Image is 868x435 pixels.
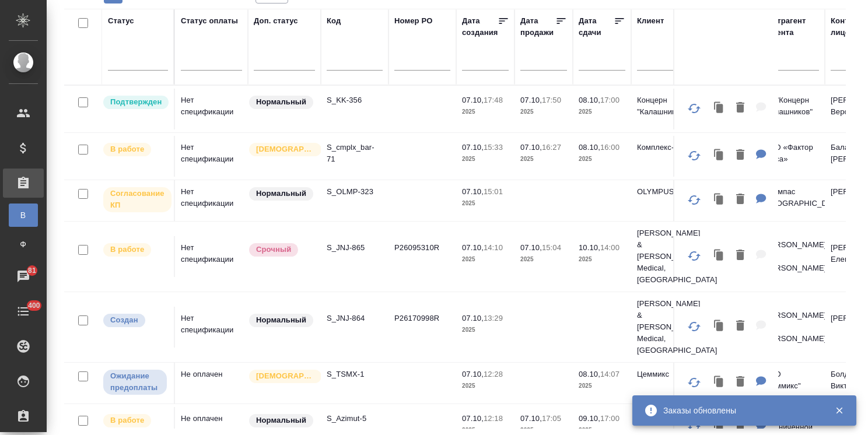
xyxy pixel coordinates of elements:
[175,307,248,348] td: Нет спецификации
[462,243,484,252] p: 07.10,
[256,370,314,382] p: [DEMOGRAPHIC_DATA]
[600,143,619,152] p: 16:00
[579,143,600,152] p: 08.10,
[394,15,432,27] div: Номер PO
[637,15,664,27] div: Клиент
[520,15,555,38] div: Дата продажи
[600,243,619,252] p: 14:00
[484,187,503,196] p: 15:01
[108,15,134,27] div: Статус
[327,142,383,165] p: S_cmplx_bar-71
[388,307,456,348] td: P26170998R
[21,300,47,311] span: 400
[579,380,625,392] p: 2025
[175,180,248,221] td: Нет спецификации
[579,243,600,252] p: 10.10,
[327,413,383,425] p: S_Azimut-5
[708,96,730,120] button: Клонировать
[827,405,851,416] button: Закрыть
[256,143,314,155] p: [DEMOGRAPHIC_DATA]
[763,186,819,209] p: Олимпас [GEOGRAPHIC_DATA]
[327,369,383,380] p: S_TSMX-1
[462,187,484,196] p: 07.10,
[102,413,168,429] div: Выставляет ПМ после принятия заказа от КМа
[579,15,614,38] div: Дата сдачи
[102,142,168,157] div: Выставляет ПМ после принятия заказа от КМа
[708,143,730,167] button: Клонировать
[579,254,625,265] p: 2025
[637,94,693,118] p: Концерн "Калашников"
[763,239,819,274] p: [PERSON_NAME] & [PERSON_NAME]
[248,142,315,157] div: Выставляется автоматически для первых 3 заказов нового контактного лица. Особое внимание
[248,369,315,384] div: Выставляется автоматически для первых 3 заказов нового контактного лица. Особое внимание
[462,324,509,336] p: 2025
[484,96,503,104] p: 17:48
[175,136,248,177] td: Нет спецификации
[680,94,708,122] button: Обновить
[763,369,819,392] p: ООО "Цеммикс"
[9,204,38,227] a: В
[110,143,144,155] p: В работе
[708,370,730,394] button: Клонировать
[462,106,509,118] p: 2025
[520,96,542,104] p: 07.10,
[102,94,168,110] div: Выставляет КМ после уточнения всех необходимых деталей и получения согласия клиента на запуск. С ...
[256,188,306,199] p: Нормальный
[110,314,138,326] p: Создан
[637,186,693,198] p: OLYMPUS
[102,313,168,328] div: Выставляется автоматически при создании заказа
[254,15,298,27] div: Доп. статус
[327,94,383,106] p: S_KK-356
[663,405,817,416] div: Заказы обновлены
[256,96,306,108] p: Нормальный
[175,236,248,277] td: Нет спецификации
[637,227,693,286] p: [PERSON_NAME] & [PERSON_NAME] Medical, [GEOGRAPHIC_DATA]
[637,298,693,356] p: [PERSON_NAME] & [PERSON_NAME] Medical, [GEOGRAPHIC_DATA]
[730,314,750,338] button: Удалить
[256,314,306,326] p: Нормальный
[484,143,503,152] p: 15:33
[579,153,625,165] p: 2025
[484,414,503,423] p: 12:18
[637,142,693,153] p: Комплекс-Бар
[462,314,484,322] p: 07.10,
[3,297,44,326] a: 400
[520,153,567,165] p: 2025
[256,244,291,255] p: Срочный
[579,106,625,118] p: 2025
[542,243,561,252] p: 15:04
[730,143,750,167] button: Удалить
[708,314,730,338] button: Клонировать
[388,236,456,277] td: P26095310R
[520,106,567,118] p: 2025
[600,370,619,378] p: 14:07
[763,15,819,38] div: Контрагент клиента
[110,188,164,211] p: Согласование КП
[21,265,43,276] span: 81
[763,142,819,165] p: ООО «Фактор Вкуса»
[579,96,600,104] p: 08.10,
[542,414,561,423] p: 17:05
[520,414,542,423] p: 07.10,
[462,15,498,38] div: Дата создания
[484,243,503,252] p: 14:10
[708,244,730,268] button: Клонировать
[579,414,600,423] p: 09.10,
[462,96,484,104] p: 07.10,
[600,414,619,423] p: 17:00
[110,415,144,426] p: В работе
[680,142,708,170] button: Обновить
[248,313,315,328] div: Статус по умолчанию для стандартных заказов
[9,233,38,256] a: Ф
[730,188,750,212] button: Удалить
[110,370,160,394] p: Ожидание предоплаты
[15,209,32,221] span: В
[763,94,819,118] p: АО "Концерн "Калашников"
[256,415,306,426] p: Нормальный
[708,188,730,212] button: Клонировать
[763,310,819,345] p: [PERSON_NAME] & [PERSON_NAME]
[327,15,341,27] div: Код
[637,369,693,380] p: Цеммикс
[462,370,484,378] p: 07.10,
[462,198,509,209] p: 2025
